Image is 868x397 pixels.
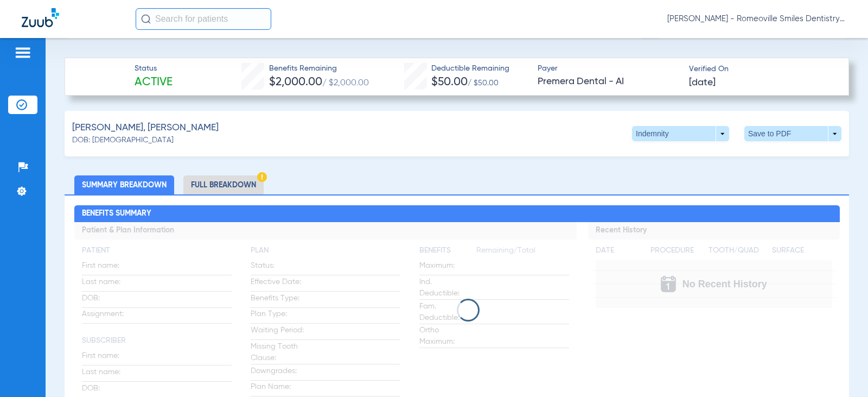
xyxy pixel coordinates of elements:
span: $2,000.00 [269,77,322,88]
span: Benefits Remaining [269,63,369,74]
h2: Benefits Summary [74,205,840,223]
img: hamburger-icon [14,46,31,59]
span: $50.00 [431,77,468,88]
span: / $2,000.00 [322,79,369,87]
img: Search Icon [141,14,151,24]
img: Hazard [257,172,267,182]
button: Indemnity [632,126,729,141]
button: Save to PDF [744,126,841,141]
input: Search for patients [136,8,271,30]
span: Verified On [689,64,831,75]
li: Summary Breakdown [74,175,174,194]
span: Status [135,63,173,74]
img: Zuub Logo [22,8,59,27]
span: / $50.00 [468,79,499,87]
li: Full Breakdown [183,175,264,194]
span: Payer [538,63,680,74]
span: Active [135,75,173,90]
span: Premera Dental - AI [538,75,680,89]
span: DOB: [DEMOGRAPHIC_DATA] [72,135,174,146]
span: [PERSON_NAME], [PERSON_NAME] [72,121,219,135]
span: [DATE] [689,76,716,90]
span: [PERSON_NAME] - Romeoville Smiles Dentistry [667,14,846,24]
span: Deductible Remaining [431,63,509,74]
